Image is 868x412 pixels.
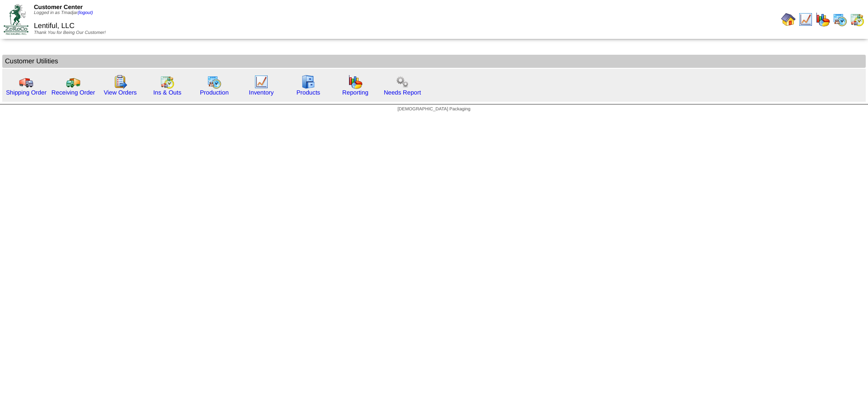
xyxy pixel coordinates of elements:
img: home.gif [781,12,796,27]
span: Logged in as Tmadjar [34,10,93,15]
span: [DEMOGRAPHIC_DATA] Packaging [397,107,470,112]
a: Needs Report [384,89,421,96]
a: Shipping Order [6,89,47,96]
img: graph.gif [816,12,830,27]
img: cabinet.gif [301,75,316,89]
img: calendarinout.gif [850,12,864,27]
td: Customer Utilities [2,55,866,68]
a: Ins & Outs [153,89,181,96]
img: line_graph.gif [254,75,269,89]
img: calendarprod.gif [207,75,222,89]
img: workflow.png [395,75,410,89]
img: truck.gif [19,75,33,89]
a: Reporting [342,89,368,96]
span: Customer Center [34,4,83,10]
a: View Orders [104,89,137,96]
img: line_graph.gif [798,12,813,27]
img: ZoRoCo_Logo(Green%26Foil)%20jpg.webp [4,4,28,34]
img: workorder.gif [113,75,127,89]
img: truck2.gif [66,75,80,89]
a: Production [200,89,229,96]
span: Lentiful, LLC [34,22,75,30]
img: calendarprod.gif [833,12,847,27]
span: Thank You for Being Our Customer! [34,30,106,35]
a: Products [297,89,321,96]
img: calendarinout.gif [160,75,175,89]
img: graph.gif [348,75,363,89]
a: Inventory [249,89,274,96]
a: Receiving Order [52,89,95,96]
a: (logout) [78,10,93,15]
